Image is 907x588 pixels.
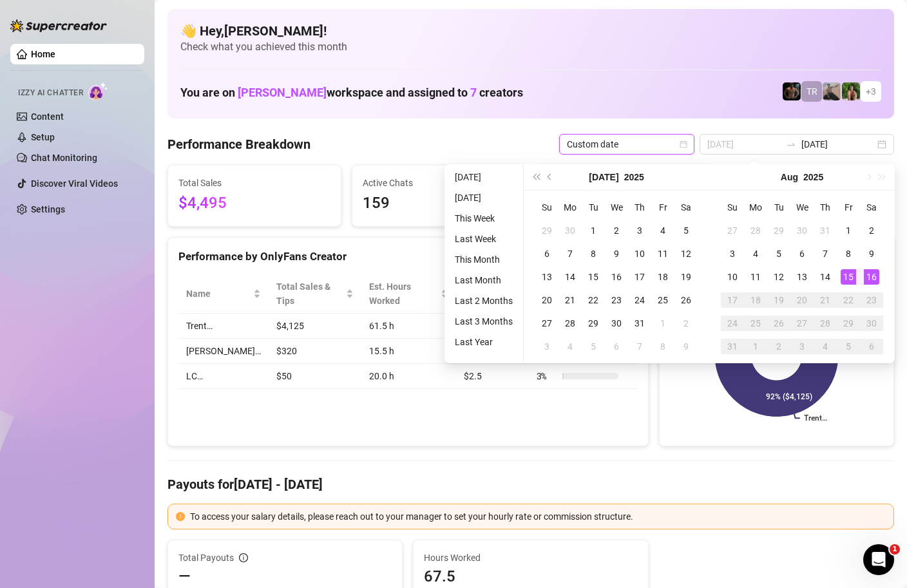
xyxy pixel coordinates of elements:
div: 28 [748,223,763,238]
div: 11 [655,246,671,261]
div: 3 [632,223,647,238]
div: 26 [771,316,787,331]
div: 5 [841,339,856,354]
td: 2025-07-05 [674,219,698,242]
div: 30 [794,223,810,238]
td: 2025-08-27 [790,312,814,335]
div: 8 [655,339,671,354]
div: 6 [539,246,555,261]
th: Name [178,274,269,314]
div: 17 [725,292,740,308]
span: exclamation-circle [176,512,185,521]
td: 2025-07-16 [605,265,628,289]
li: Last Month [450,272,518,288]
span: Check what you achieved this month [180,40,881,54]
td: 2025-07-25 [651,289,674,312]
td: 2025-09-03 [790,335,814,358]
div: 1 [586,223,601,238]
div: 29 [771,223,787,238]
span: 159 [363,191,515,216]
td: 2025-08-16 [860,265,883,289]
h4: Performance Breakdown [167,135,310,153]
td: 2025-09-01 [744,335,767,358]
span: Izzy AI Chatter [18,87,83,99]
div: 18 [655,269,671,285]
th: Su [721,196,744,219]
h4: Payouts for [DATE] - [DATE] [167,475,894,493]
span: + 3 [866,84,876,99]
span: Hours Worked [424,551,637,565]
button: Choose a month [781,164,798,190]
span: [PERSON_NAME] [238,86,327,99]
div: 14 [562,269,578,285]
th: Sa [674,196,698,219]
div: 23 [864,292,879,308]
span: swap-right [786,139,796,149]
a: Home [31,49,55,59]
th: Fr [837,196,860,219]
td: 2025-08-10 [721,265,744,289]
div: 5 [678,223,694,238]
td: 2025-07-14 [559,265,582,289]
td: 2025-08-06 [605,335,628,358]
div: Performance by OnlyFans Creator [178,248,638,265]
div: 20 [794,292,810,308]
div: 26 [678,292,694,308]
div: 25 [655,292,671,308]
span: Total Sales & Tips [276,280,343,308]
td: 2025-07-31 [628,312,651,335]
div: 7 [562,246,578,261]
div: 2 [771,339,787,354]
td: $320 [269,339,361,364]
div: 4 [817,339,833,354]
td: 2025-07-15 [582,265,605,289]
span: Name [186,287,251,301]
span: 7 [470,86,477,99]
td: 2025-08-31 [721,335,744,358]
td: 2025-07-30 [605,312,628,335]
img: LC [823,82,841,100]
td: $4,125 [269,314,361,339]
div: 19 [771,292,787,308]
td: 2025-07-30 [790,219,814,242]
div: 27 [539,316,555,331]
div: 31 [632,316,647,331]
td: 2025-07-29 [582,312,605,335]
div: 14 [817,269,833,285]
td: 2025-08-02 [674,312,698,335]
td: 2025-08-05 [767,242,790,265]
th: Tu [582,196,605,219]
li: Last Week [450,231,518,247]
div: 27 [725,223,740,238]
div: 16 [609,269,624,285]
td: 2025-07-03 [628,219,651,242]
td: LC… [178,364,269,389]
td: 2025-07-04 [651,219,674,242]
input: End date [801,137,875,151]
div: 9 [609,246,624,261]
td: 2025-08-25 [744,312,767,335]
td: 2025-08-14 [814,265,837,289]
td: 2025-08-07 [814,242,837,265]
td: 2025-07-13 [535,265,559,289]
td: 2025-07-21 [559,289,582,312]
div: 19 [678,269,694,285]
td: 2025-07-17 [628,265,651,289]
div: 6 [794,246,810,261]
div: 30 [609,316,624,331]
td: 2025-08-12 [767,265,790,289]
td: 2025-08-20 [790,289,814,312]
img: AI Chatter [88,82,108,100]
button: Choose a year [803,164,823,190]
div: 30 [562,223,578,238]
div: 5 [771,246,787,261]
td: 20.0 h [361,364,456,389]
td: 2025-07-12 [674,242,698,265]
button: Choose a year [624,164,644,190]
td: 2025-08-23 [860,289,883,312]
div: 7 [817,246,833,261]
img: Nathaniel [842,82,860,100]
th: Th [814,196,837,219]
div: 1 [655,316,671,331]
td: 2025-07-06 [535,242,559,265]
